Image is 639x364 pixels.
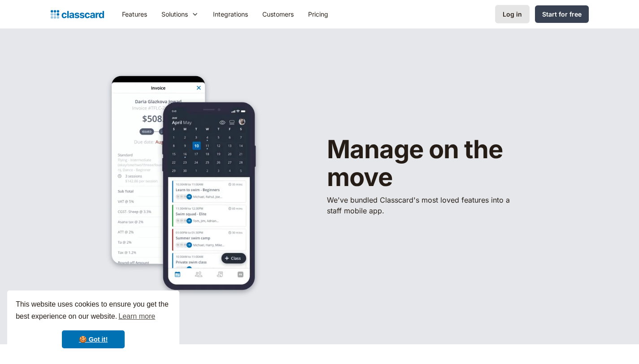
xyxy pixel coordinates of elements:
a: Features [115,4,154,24]
a: learn more about cookies [117,310,156,323]
div: Solutions [161,9,188,19]
span: This website uses cookies to ensure you get the best experience on our website. [16,299,171,323]
a: Log in [495,5,530,23]
a: Start for free [535,5,589,23]
div: cookieconsent [7,290,179,357]
a: Customers [255,4,301,24]
a: Integrations [206,4,255,24]
div: Log in [503,9,522,19]
div: Start for free [542,9,582,19]
div: Solutions [154,4,206,24]
a: home [51,8,104,21]
a: dismiss cookie message [62,330,125,348]
p: We've bundled ​Classcard's most loved features into a staff mobile app. [327,195,515,216]
h1: Manage on the move [327,136,560,191]
a: Pricing [301,4,335,24]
